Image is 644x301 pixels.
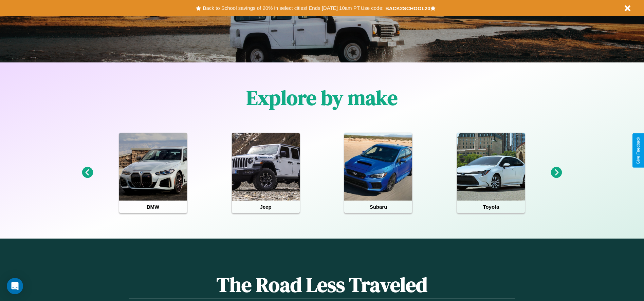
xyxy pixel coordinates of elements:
[119,201,187,213] h4: BMW
[636,137,641,164] div: Give Feedback
[201,3,385,13] button: Back to School savings of 20% in select cities! Ends [DATE] 10am PT.Use code:
[246,84,398,112] h1: Explore by make
[232,201,300,213] h4: Jeep
[457,201,525,213] h4: Toyota
[129,271,515,299] h1: The Road Less Traveled
[7,278,23,294] div: Open Intercom Messenger
[344,201,412,213] h4: Subaru
[385,5,430,11] b: BACK2SCHOOL20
